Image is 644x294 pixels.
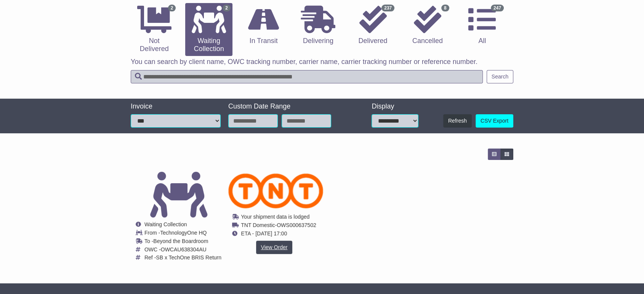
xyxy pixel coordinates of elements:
td: To - [144,238,221,246]
span: SB x TechOne BRIS Return [156,254,221,260]
span: 2 [168,5,176,11]
span: 2 [223,5,231,11]
img: TNT_Domestic.png [228,173,323,208]
td: From - [144,230,221,238]
td: OWC - [144,246,221,255]
span: 237 [381,5,394,11]
span: 8 [441,5,449,11]
div: Invoice [131,102,221,111]
a: 247 All [459,3,506,48]
td: - [241,222,316,230]
p: You can search by client name, OWC tracking number, carrier name, carrier tracking number or refe... [131,58,513,66]
button: Search [487,70,513,83]
span: 247 [491,5,504,11]
span: Waiting Collection [144,221,187,227]
span: Your shipment data is lodged [241,214,309,220]
a: 2 Not Delivered [131,3,178,56]
span: OWCAU638304AU [161,246,207,252]
a: Delivering [295,3,341,48]
span: OWS000637502 [277,222,316,228]
a: CSV Export [476,114,513,128]
span: ETA - [DATE] 17:00 [241,230,287,236]
div: Display [372,102,418,111]
a: In Transit [240,3,287,48]
a: 2 Waiting Collection [185,3,232,56]
span: TechnologyOne HQ [160,230,207,236]
a: 237 Delivered [349,3,396,48]
a: 8 Cancelled [404,3,451,48]
span: TNT Domestic [241,222,275,228]
a: View Order [256,241,293,254]
div: Custom Date Range [228,102,351,111]
span: Beyond the Boardroom [153,238,208,244]
td: Ref - [144,254,221,261]
button: Refresh [443,114,472,128]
